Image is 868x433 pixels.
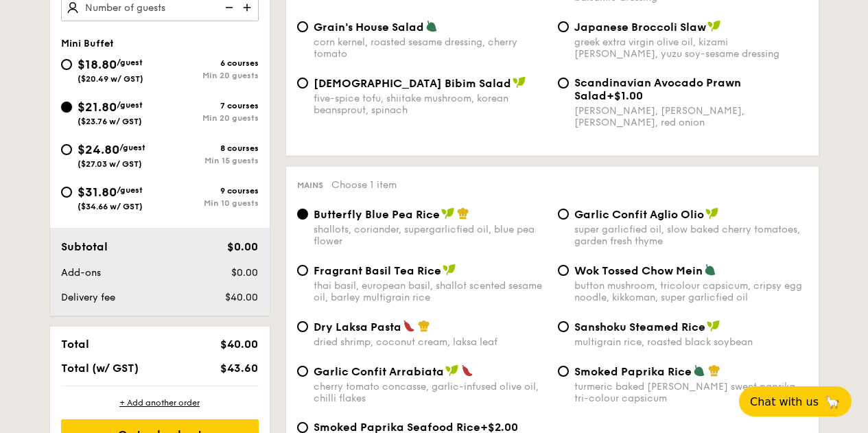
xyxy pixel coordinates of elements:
span: Mini Buffet [61,38,114,49]
div: 7 courses [160,101,259,110]
img: icon-chef-hat.a58ddaea.svg [708,364,720,377]
img: icon-vegan.f8ff3823.svg [441,207,455,220]
span: Grain's House Salad [314,21,424,34]
span: $21.80 [78,100,117,115]
img: icon-vegan.f8ff3823.svg [707,320,720,332]
span: ($23.76 w/ GST) [78,117,142,126]
span: Total (w/ GST) [61,362,139,375]
span: Delivery fee [61,292,115,303]
span: $43.60 [220,362,258,375]
img: icon-vegan.f8ff3823.svg [707,20,721,32]
div: + Add another order [61,397,259,408]
span: ($27.03 w/ GST) [78,159,142,169]
span: Choose 1 item [331,179,397,191]
div: dried shrimp, coconut cream, laksa leaf [314,336,547,348]
input: Wok Tossed Chow Meinbutton mushroom, tricolour capsicum, cripsy egg noodle, kikkoman, super garli... [558,265,569,276]
div: Min 20 guests [160,71,259,80]
span: [DEMOGRAPHIC_DATA] Bibim Salad [314,77,511,90]
div: shallots, coriander, supergarlicfied oil, blue pea flower [314,224,547,247]
span: ($34.66 w/ GST) [78,202,143,211]
div: 9 courses [160,186,259,196]
span: ($20.49 w/ GST) [78,74,143,84]
input: Butterfly Blue Pea Riceshallots, coriander, supergarlicfied oil, blue pea flower [297,209,308,220]
div: five-spice tofu, shiitake mushroom, korean beansprout, spinach [314,93,547,116]
input: Sanshoku Steamed Ricemultigrain rice, roasted black soybean [558,321,569,332]
input: Smoked Paprika Seafood Rice+$2.00smoky sweet paprika, green-lipped mussel, flower squid, baby prawn [297,422,308,433]
div: Min 20 guests [160,113,259,123]
div: Min 10 guests [160,198,259,208]
span: Dry Laksa Pasta [314,320,401,333]
span: $0.00 [231,267,258,279]
input: $31.80/guest($34.66 w/ GST)9 coursesMin 10 guests [61,187,72,198]
span: Scandinavian Avocado Prawn Salad [574,76,741,102]
input: Garlic Confit Aglio Oliosuper garlicfied oil, slow baked cherry tomatoes, garden fresh thyme [558,209,569,220]
div: button mushroom, tricolour capsicum, cripsy egg noodle, kikkoman, super garlicfied oil [574,280,808,303]
span: /guest [117,185,143,195]
span: /guest [119,143,145,152]
img: icon-vegetarian.fe4039eb.svg [693,364,705,377]
input: $24.80/guest($27.03 w/ GST)8 coursesMin 15 guests [61,144,72,155]
input: Fragrant Basil Tea Ricethai basil, european basil, shallot scented sesame oil, barley multigrain ... [297,265,308,276]
div: 6 courses [160,58,259,68]
span: +$1.00 [607,89,643,102]
span: Chat with us [750,395,819,408]
span: $40.00 [225,292,258,303]
div: Min 15 guests [160,156,259,165]
img: icon-vegan.f8ff3823.svg [513,76,526,89]
div: thai basil, european basil, shallot scented sesame oil, barley multigrain rice [314,280,547,303]
img: icon-spicy.37a8142b.svg [403,320,415,332]
input: Grain's House Saladcorn kernel, roasted sesame dressing, cherry tomato [297,21,308,32]
span: $31.80 [78,185,117,200]
div: corn kernel, roasted sesame dressing, cherry tomato [314,36,547,60]
span: Total [61,338,89,351]
div: greek extra virgin olive oil, kizami [PERSON_NAME], yuzu soy-sesame dressing [574,36,808,60]
span: Garlic Confit Aglio Olio [574,208,704,221]
button: Chat with us🦙 [739,386,852,417]
img: icon-vegan.f8ff3823.svg [443,264,456,276]
input: $21.80/guest($23.76 w/ GST)7 coursesMin 20 guests [61,102,72,113]
span: Add-ons [61,267,101,279]
span: Fragrant Basil Tea Rice [314,264,441,277]
div: turmeric baked [PERSON_NAME] sweet paprika, tri-colour capsicum [574,381,808,404]
input: Dry Laksa Pastadried shrimp, coconut cream, laksa leaf [297,321,308,332]
span: Smoked Paprika Rice [574,365,692,378]
div: multigrain rice, roasted black soybean [574,336,808,348]
span: Mains [297,180,323,190]
span: /guest [117,58,143,67]
input: $18.80/guest($20.49 w/ GST)6 coursesMin 20 guests [61,59,72,70]
span: Garlic Confit Arrabiata [314,365,444,378]
div: 8 courses [160,143,259,153]
input: Scandinavian Avocado Prawn Salad+$1.00[PERSON_NAME], [PERSON_NAME], [PERSON_NAME], red onion [558,78,569,89]
span: Subtotal [61,240,108,253]
img: icon-chef-hat.a58ddaea.svg [457,207,469,220]
span: 🦙 [824,394,841,410]
img: icon-vegetarian.fe4039eb.svg [425,20,438,32]
span: $0.00 [227,240,258,253]
img: icon-vegan.f8ff3823.svg [705,207,719,220]
span: $24.80 [78,142,119,157]
div: cherry tomato concasse, garlic-infused olive oil, chilli flakes [314,381,547,404]
span: $40.00 [220,338,258,351]
span: $18.80 [78,57,117,72]
img: icon-vegetarian.fe4039eb.svg [704,264,716,276]
img: icon-vegan.f8ff3823.svg [445,364,459,377]
img: icon-spicy.37a8142b.svg [461,364,473,377]
span: Japanese Broccoli Slaw [574,21,706,34]
div: super garlicfied oil, slow baked cherry tomatoes, garden fresh thyme [574,224,808,247]
span: /guest [117,100,143,110]
span: Sanshoku Steamed Rice [574,320,705,333]
div: [PERSON_NAME], [PERSON_NAME], [PERSON_NAME], red onion [574,105,808,128]
img: icon-chef-hat.a58ddaea.svg [418,320,430,332]
span: Wok Tossed Chow Mein [574,264,703,277]
input: Garlic Confit Arrabiatacherry tomato concasse, garlic-infused olive oil, chilli flakes [297,366,308,377]
input: Japanese Broccoli Slawgreek extra virgin olive oil, kizami [PERSON_NAME], yuzu soy-sesame dressing [558,21,569,32]
input: [DEMOGRAPHIC_DATA] Bibim Saladfive-spice tofu, shiitake mushroom, korean beansprout, spinach [297,78,308,89]
input: Smoked Paprika Riceturmeric baked [PERSON_NAME] sweet paprika, tri-colour capsicum [558,366,569,377]
span: Butterfly Blue Pea Rice [314,208,440,221]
